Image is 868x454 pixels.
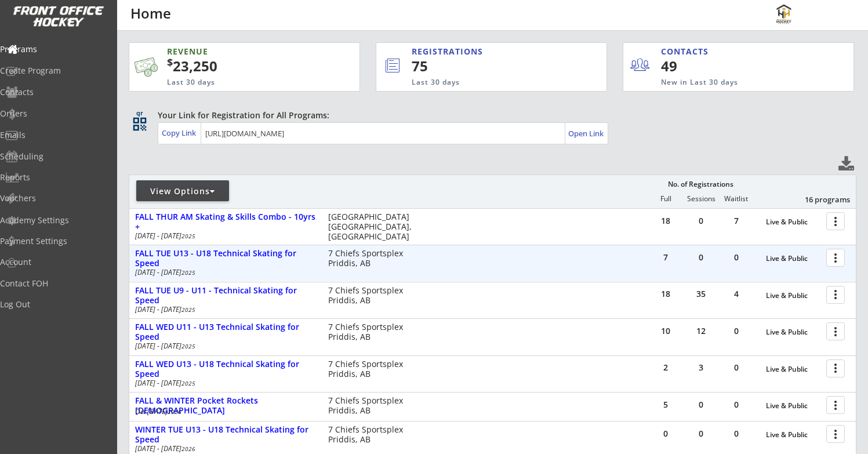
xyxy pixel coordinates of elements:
[181,379,195,387] em: 2025
[648,290,683,298] div: 18
[328,286,419,306] div: 7 Chiefs Sportsplex Priddis, AB
[135,269,313,276] div: [DATE] - [DATE]
[181,232,195,240] em: 2025
[135,445,313,452] div: [DATE] - [DATE]
[648,430,683,438] div: 0
[328,322,419,342] div: 7 Chiefs Sportsplex Priddis, AB
[181,445,195,453] em: 2026
[766,292,820,300] div: Live & Public
[181,268,195,277] em: 2025
[664,180,736,188] div: No. of Registrations
[648,327,683,335] div: 10
[719,217,754,225] div: 7
[328,212,419,241] div: [GEOGRAPHIC_DATA] [GEOGRAPHIC_DATA], [GEOGRAPHIC_DATA]
[167,56,323,76] div: 23,250
[826,286,845,304] button: more_vert
[826,425,845,443] button: more_vert
[766,218,820,226] div: Live & Public
[766,255,820,263] div: Live & Public
[158,110,820,121] div: Your Link for Registration for All Programs:
[131,115,148,133] button: qr_code
[135,343,313,350] div: [DATE] - [DATE]
[181,306,195,314] em: 2025
[135,306,313,313] div: [DATE] - [DATE]
[328,359,419,379] div: 7 Chiefs Sportsplex Priddis, AB
[684,364,718,372] div: 3
[135,286,316,306] div: FALL TUE U9 - U11 - Technical Skating for Speed
[661,46,714,57] div: CONTACTS
[826,212,845,230] button: more_vert
[412,78,559,88] div: Last 30 days
[826,249,845,267] button: more_vert
[719,430,754,438] div: 0
[136,186,229,197] div: View Options
[719,290,754,298] div: 4
[167,55,173,69] sup: $
[648,401,683,409] div: 5
[135,425,316,445] div: WINTER TUE U13 - U18 Technical Skating for Speed
[719,364,754,372] div: 0
[766,402,820,410] div: Live & Public
[661,56,732,76] div: 49
[766,365,820,373] div: Live & Public
[826,359,845,377] button: more_vert
[568,125,605,141] a: Open Link
[328,425,419,445] div: 7 Chiefs Sportsplex Priddis, AB
[719,327,754,335] div: 0
[135,233,313,239] div: [DATE] - [DATE]
[648,195,683,203] div: Full
[661,78,800,88] div: New in Last 30 days
[132,110,146,117] div: qr
[412,56,568,76] div: 75
[684,401,718,409] div: 0
[684,217,718,225] div: 0
[135,212,316,232] div: FALL THUR AM Skating & Skills Combo - 10yrs +
[135,408,313,415] div: Oct [DATE]
[135,359,316,379] div: FALL WED U13 - U18 Technical Skating for Speed
[684,430,718,438] div: 0
[135,249,316,268] div: FALL TUE U13 - U18 Technical Skating for Speed
[684,253,718,261] div: 0
[718,195,753,203] div: Waitlist
[826,322,845,340] button: more_vert
[568,129,605,139] div: Open Link
[162,128,198,138] div: Copy Link
[168,408,181,416] em: 2026
[328,396,419,416] div: 7 Chiefs Sportsplex Priddis, AB
[719,253,754,261] div: 0
[826,396,845,414] button: more_vert
[135,380,313,387] div: [DATE] - [DATE]
[766,431,820,439] div: Live & Public
[648,364,683,372] div: 2
[684,290,718,298] div: 35
[766,328,820,336] div: Live & Public
[135,322,316,342] div: FALL WED U11 - U13 Technical Skating for Speed
[167,78,304,88] div: Last 30 days
[648,217,683,225] div: 18
[135,396,316,416] div: FALL & WINTER Pocket Rockets [DEMOGRAPHIC_DATA]
[684,327,718,335] div: 12
[328,249,419,268] div: 7 Chiefs Sportsplex Priddis, AB
[719,401,754,409] div: 0
[684,195,718,203] div: Sessions
[790,194,850,205] div: 16 programs
[167,46,304,57] div: REVENUE
[181,342,195,350] em: 2025
[648,253,683,261] div: 7
[412,46,554,57] div: REGISTRATIONS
